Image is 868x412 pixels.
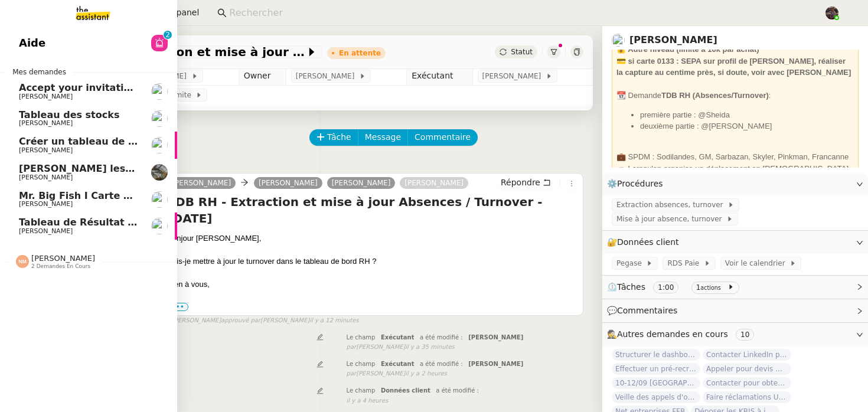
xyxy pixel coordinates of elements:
[617,329,728,339] span: Autres demandes en cours
[602,276,868,299] div: ⏲️Tâches 1:00 1actions
[296,70,359,82] span: [PERSON_NAME]
[19,146,73,154] span: [PERSON_NAME]
[167,194,578,227] h4: TDB RH - Extraction et mise à jour Absences / Turnover - [DATE]
[612,391,700,403] span: Veille des appels d'offre - septembre 2025
[420,334,463,341] span: a été modifié :
[19,119,73,127] span: [PERSON_NAME]
[239,67,286,86] td: Owner
[19,174,73,181] span: [PERSON_NAME]
[347,342,357,352] span: par
[468,334,523,341] span: [PERSON_NAME]
[602,231,868,254] div: 🔐Données client
[19,190,334,201] span: Mr. Big Fish I Carte de remerciement pour [PERSON_NAME]
[616,45,759,54] strong: 💰 Autre niveau (limité à 10k par achat)
[347,396,389,406] span: il y a 4 heures
[501,176,540,188] span: Répondre
[164,31,172,39] nz-badge-sup: 2
[607,177,668,191] span: ⚙️
[162,316,358,326] small: [PERSON_NAME] [PERSON_NAME]
[607,236,684,249] span: 🔐
[19,163,283,174] span: [PERSON_NAME] les tâches pour [PERSON_NAME]
[616,151,854,163] div: 💼 SPDM : Sodilandes, GM, Sarbazan, Skyler, Pinkman, Francanne
[602,299,868,322] div: 💬Commentaires
[640,109,854,121] li: première partie : @Sheida
[617,306,677,315] span: Commentaires
[405,369,447,379] span: il y a 2 heures
[616,257,646,269] span: Pegase
[327,130,351,144] span: Tâche
[167,233,578,244] div: Bonjour [PERSON_NAME],
[347,369,357,379] span: par
[468,361,523,367] span: [PERSON_NAME]
[617,282,645,292] span: Tâches
[607,306,683,315] span: 💬
[703,377,791,389] span: Contacter pour obtenir un RIB
[19,136,256,147] span: Créer un tableau de bord gestion marge PAF
[347,369,447,379] small: [PERSON_NAME]
[19,200,73,208] span: [PERSON_NAME]
[327,178,396,188] a: [PERSON_NAME]
[151,191,168,208] img: users%2Fjeuj7FhI7bYLyCU6UIN9LElSS4x1%2Favatar%2F1678820456145.jpeg
[19,227,73,235] span: [PERSON_NAME]
[612,377,700,389] span: 10-12/09 [GEOGRAPHIC_DATA] - [GEOGRAPHIC_DATA]
[616,163,854,198] div: 🚗 Lorsqu'on organise un déplacement en [DEMOGRAPHIC_DATA], ne pas prendre la Compagnie Fabien n'a...
[407,129,478,146] button: Commentaire
[381,334,415,341] span: Exécutant
[31,254,95,263] span: [PERSON_NAME]
[725,257,789,269] span: Voir le calendrier
[19,34,45,52] span: Aide
[347,387,376,394] span: Le champ
[700,285,721,291] small: actions
[61,46,306,58] span: TDB RH - Extraction et mise à jour Absences / Turnover - [DATE]
[5,66,73,78] span: Mes demandes
[612,34,625,47] img: users%2FdHO1iM5N2ObAeWsI96eSgBoqS9g1%2Favatar%2Fdownload.png
[616,199,727,211] span: Extraction absences, turnover
[309,129,358,146] button: Tâche
[616,213,726,225] span: Mise à jour absence, turnover
[616,57,851,77] strong: 💳 si carte 0133 : SEPA sur profil de [PERSON_NAME], réaliser la capture au centime près, si doute...
[629,34,717,45] a: [PERSON_NAME]
[221,316,260,326] span: approuvé par
[167,256,578,267] div: Puis-je mettre à jour le turnover dans le tableau de bord RH ?
[151,110,168,127] img: users%2FAXgjBsdPtrYuxuZvIJjRexEdqnq2%2Favatar%2F1599931753966.jpeg
[151,218,168,234] img: users%2FAXgjBsdPtrYuxuZvIJjRexEdqnq2%2Favatar%2F1599931753966.jpeg
[19,82,357,93] span: Accept your invitation to join shared calenda"[PERSON_NAME]"
[696,283,701,292] span: 1
[420,361,463,367] span: a été modifié :
[400,178,468,188] a: [PERSON_NAME]
[703,349,791,361] span: Contacter LinkedIn pour 'open to work'
[482,70,546,82] span: [PERSON_NAME]
[19,109,119,120] span: Tableau des stocks
[165,31,170,41] p: 2
[31,263,90,270] span: 2 demandes en cours
[607,282,744,292] span: ⏲️
[653,282,678,293] nz-tag: 1:00
[151,164,168,181] img: 390d5429-d57e-4c9b-b625-ae6f09e29702
[167,178,236,188] a: [PERSON_NAME]
[381,361,415,367] span: Exécutant
[616,90,854,102] div: 📆 Demande :
[151,137,168,153] img: users%2FAXgjBsdPtrYuxuZvIJjRexEdqnq2%2Favatar%2F1599931753966.jpeg
[607,329,759,339] span: 🕵️
[602,172,868,195] div: ⚙️Procédures
[151,83,168,100] img: users%2FrLg9kJpOivdSURM9kMyTNR7xGo72%2Favatar%2Fb3a3d448-9218-437f-a4e5-c617cb932dda
[347,361,376,367] span: Le champ
[167,279,578,290] div: Bien à vous,
[381,387,430,394] span: Données client
[736,329,754,341] nz-tag: 10
[309,316,359,326] span: il y a 12 minutes
[16,255,29,268] img: svg
[415,130,471,144] span: Commentaire
[511,48,533,56] span: Statut
[254,178,322,188] a: [PERSON_NAME]
[640,120,854,132] li: deuxième partie : @[PERSON_NAME]
[405,342,455,352] span: il y a 35 minutes
[229,5,812,21] input: Rechercher
[661,91,769,100] strong: TDB RH (Absences/Turnover)
[19,217,185,228] span: Tableau de Résultat Analytique
[703,391,791,403] span: Faire réclamations URSSAF pour Sodilandes
[436,387,479,394] span: a été modifié :
[612,349,700,361] span: Structurer le dashboard Notion
[825,6,838,19] img: 2af2e8ed-4e7a-4339-b054-92d163d57814
[667,257,703,269] span: RDS Paie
